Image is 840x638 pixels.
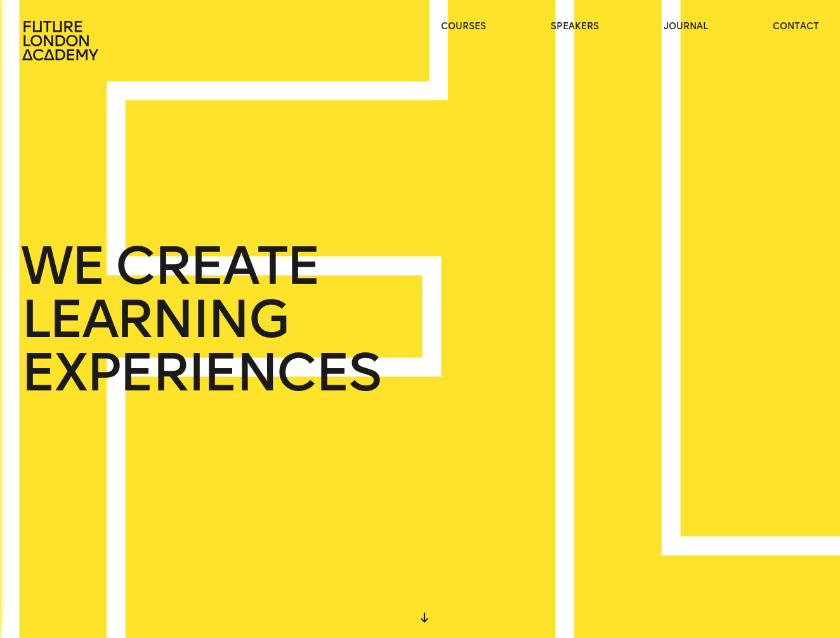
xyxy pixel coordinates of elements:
[21,346,380,399] span: EXPERIENCES
[115,239,320,293] span: CREATE
[21,239,104,293] span: WE
[664,20,708,33] a: journal
[441,20,486,33] a: courses
[773,20,819,33] a: contact
[551,20,599,33] a: speakers
[21,293,288,346] span: LEARNING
